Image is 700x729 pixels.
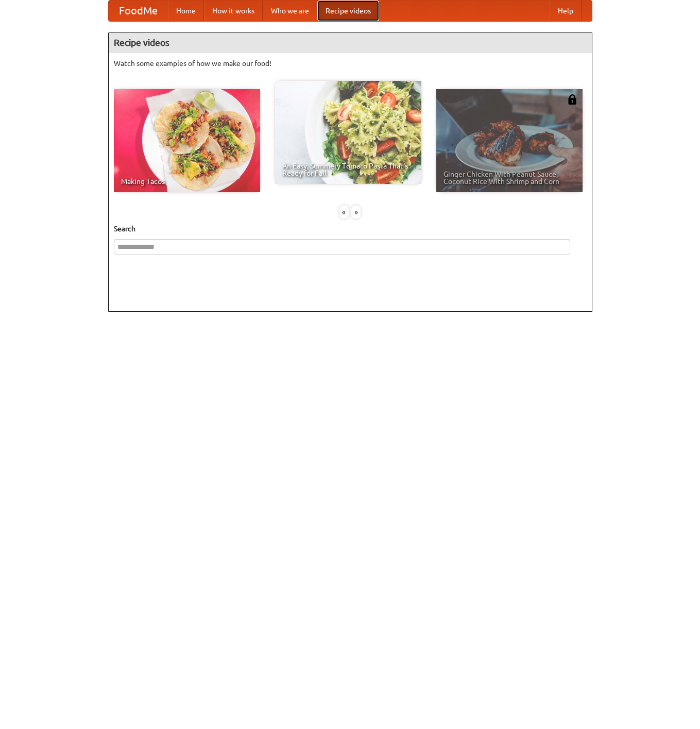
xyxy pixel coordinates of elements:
a: Help [550,1,582,21]
h5: Search [114,224,587,234]
span: An Easy, Summery Tomato Pasta That's Ready for Fall [282,162,414,177]
a: An Easy, Summery Tomato Pasta That's Ready for Fall [275,81,421,184]
h4: Recipe videos [109,32,592,53]
a: Making Tacos [114,89,260,192]
a: FoodMe [109,1,168,21]
a: Recipe videos [317,1,379,21]
a: How it works [204,1,263,21]
p: Watch some examples of how we make our food! [114,58,587,69]
img: 483408.png [567,94,577,105]
div: » [351,206,361,218]
span: Making Tacos [121,178,253,185]
a: Home [168,1,204,21]
div: « [339,206,349,218]
a: Who we are [263,1,317,21]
